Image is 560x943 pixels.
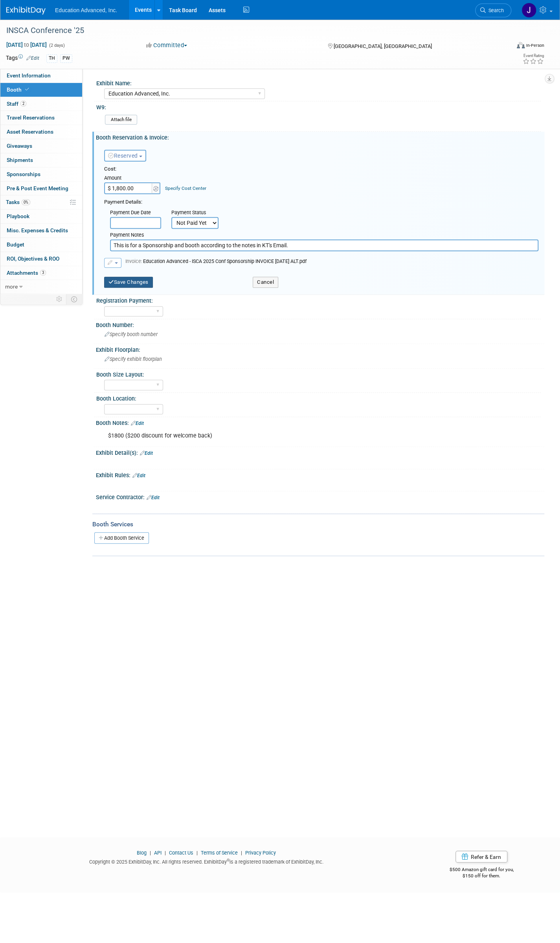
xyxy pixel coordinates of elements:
[104,277,153,288] button: Save Changes
[125,258,143,264] span: Invoice:
[7,129,53,135] span: Asset Reservations
[96,447,544,457] div: Exhibit Detail(s):
[245,849,276,855] a: Privacy Policy
[169,849,193,855] a: Contact Us
[108,153,138,159] span: Reserved
[521,3,536,18] img: Jennifer Knipp
[103,428,457,444] div: $1800 ($200 discount for welcome back)
[419,861,544,879] div: $500 Amazon gift card for you,
[110,209,160,217] div: Payment Due Date
[239,849,244,855] span: |
[7,86,31,93] span: Booth
[7,143,32,149] span: Giveaways
[0,266,82,280] a: Attachments3
[55,7,117,13] span: Education Advanced, Inc.
[96,295,541,305] div: Registration Payment:
[486,7,504,13] span: Search
[465,41,544,53] div: Event Format
[163,849,168,855] span: |
[253,277,278,288] button: Cancel
[66,294,83,304] td: Toggle Event Tabs
[137,849,147,855] a: Blog
[125,258,307,264] span: Education Advanced - ISCA 2025 Conf Sponsorship INVOICE [DATE] ALT.pdf
[104,175,161,182] div: Amount
[165,186,206,191] a: Specify Cost Center
[0,125,82,139] a: Asset Reservations
[22,199,30,205] span: 0%
[23,42,30,48] span: to
[96,132,544,142] div: Booth Reservation & Invoice:
[526,42,544,48] div: In-Person
[0,83,82,97] a: Booth
[0,280,82,294] a: more
[6,199,30,205] span: Tasks
[7,101,26,107] span: Staff
[25,87,29,92] i: Booth reservation complete
[147,495,160,500] a: Edit
[0,224,82,237] a: Misc. Expenses & Credits
[105,356,162,362] span: Specify exhibit floorplan
[0,238,82,252] a: Budget
[195,849,200,855] span: |
[475,4,511,17] a: Search
[6,54,39,63] td: Tags
[104,165,538,173] div: Cost:
[7,227,68,233] span: Misc. Expenses & Credits
[0,97,82,111] a: Staff2
[143,41,190,50] button: Committed
[0,139,82,153] a: Giveaways
[96,469,544,480] div: Exhibit Rules:
[517,42,525,48] img: Format-Inperson.png
[7,72,51,79] span: Event Information
[0,153,82,167] a: Shipments
[7,114,55,121] span: Travel Reservations
[0,69,82,83] a: Event Information
[6,856,407,865] div: Copyright © 2025 ExhibitDay, Inc. All rights reserved. ExhibitDay is a registered trademark of Ex...
[334,43,432,49] span: [GEOGRAPHIC_DATA], [GEOGRAPHIC_DATA]
[140,450,153,456] a: Edit
[227,858,230,862] sup: ®
[0,195,82,209] a: Tasks0%
[104,197,538,206] div: Payment Details:
[96,319,544,329] div: Booth Number:
[96,101,541,111] div: W9:
[148,849,153,855] span: |
[26,55,39,61] a: Edit
[40,270,46,276] span: 3
[7,171,40,177] span: Sponsorships
[523,54,544,58] div: Event Rating
[105,331,158,337] span: Specify booth number
[6,7,46,15] img: ExhibitDay
[5,283,18,290] span: more
[0,252,82,266] a: ROI, Objectives & ROO
[4,24,498,38] div: INSCA Conference '25
[7,256,59,262] span: ROI, Objectives & ROO
[7,157,33,163] span: Shipments
[131,421,144,426] a: Edit
[419,872,544,879] div: $150 off for them.
[7,270,46,276] span: Attachments
[60,54,72,62] div: PW
[48,43,65,48] span: (2 days)
[7,241,24,248] span: Budget
[46,54,57,62] div: TH
[0,210,82,223] a: Playbook
[0,167,82,181] a: Sponsorships
[96,393,541,403] div: Booth Location:
[6,41,47,48] span: [DATE] [DATE]
[20,101,26,107] span: 2
[96,417,544,427] div: Booth Notes:
[104,150,146,162] button: Reserved
[96,77,541,87] div: Exhibit Name:
[96,491,544,502] div: Service Contractor:
[455,851,507,862] a: Refer & Earn
[0,111,82,125] a: Travel Reservations
[92,520,544,529] div: Booth Services
[0,182,82,195] a: Pre & Post Event Meeting
[201,849,238,855] a: Terms of Service
[154,849,162,855] a: API
[96,344,544,354] div: Exhibit Floorplan:
[171,209,224,217] div: Payment Status
[7,185,68,191] span: Pre & Post Event Meeting
[132,473,145,478] a: Edit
